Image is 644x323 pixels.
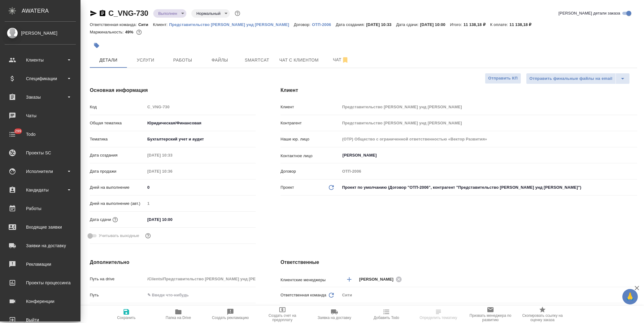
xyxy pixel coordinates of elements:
[464,306,516,323] button: Призвать менеджера по развитию
[191,9,230,18] div: Выполнен
[108,9,148,17] a: C_VNG-730
[90,217,111,223] p: Дата сдачи
[326,56,356,64] span: Чат
[5,278,76,287] div: Проекты процессинга
[152,306,204,323] button: Папка на Drive
[169,22,294,27] p: Представительство [PERSON_NAME] унд [PERSON_NAME]
[420,22,450,27] p: [DATE] 10:00
[5,111,76,120] div: Чаты
[340,182,637,193] div: Проект по умолчанию (Договор "ОТП-2006", контрагент "Представительство [PERSON_NAME] унд [PERSON_...
[281,87,637,94] h4: Клиент
[5,297,76,306] div: Конференции
[145,134,256,144] div: Бухгалтерский учет и аудит
[359,276,397,282] span: [PERSON_NAME]
[281,168,340,174] p: Договор
[634,279,635,280] button: Open
[100,306,152,323] button: Сохранить
[526,73,630,84] div: split button
[94,56,123,64] span: Детали
[2,275,79,291] a: Проекты процессинга
[490,22,510,27] p: К оплате:
[125,30,135,34] p: 49%
[281,259,637,266] h4: Ответственные
[281,104,340,110] p: Клиент
[622,289,638,304] button: 🙏
[516,306,568,323] button: Скопировать ссылку на оценку заказа
[145,183,256,192] input: ✎ Введи что-нибудь
[242,56,272,64] span: Smartcat
[131,56,160,64] span: Услуги
[256,306,308,323] button: Создать счет на предоплату
[412,306,464,323] button: Определить тематику
[5,167,76,176] div: Исполнители
[233,9,241,17] button: Доп статусы указывают на важность/срочность заказа
[312,22,336,27] a: ОТП-2006
[99,10,106,17] button: Скопировать ссылку
[90,184,145,191] p: Дней на выполнение
[340,167,637,176] input: Пустое поле
[634,155,635,156] button: Open
[359,275,404,283] div: [PERSON_NAME]
[5,130,76,139] div: Todo
[168,56,198,64] span: Работы
[156,11,179,16] button: Выполнен
[529,75,612,82] span: Отправить финальные файлы на email
[144,232,152,240] button: Выбери, если сб и вс нужно считать рабочими днями для выполнения заказа.
[308,306,360,323] button: Заявка на доставку
[90,87,256,94] h4: Основная информация
[145,118,256,128] div: Юридическая/Финансовая
[169,22,294,27] a: Представительство [PERSON_NAME] унд [PERSON_NAME]
[90,136,145,142] p: Тематика
[145,274,256,283] input: Пустое поле
[510,22,536,27] p: 11 138,18 ₽
[281,153,340,159] p: Контактное лицо
[90,120,145,126] p: Общая тематика
[2,219,79,235] a: Входящие заявки
[526,73,616,84] button: Отправить финальные файлы на email
[145,102,256,111] input: Пустое поле
[90,22,138,27] p: Ответственная команда:
[205,56,235,64] span: Файлы
[145,215,199,224] input: ✎ Введи что-нибудь
[281,120,340,126] p: Контрагент
[420,316,457,320] span: Определить тематику
[488,75,518,82] span: Отправить КП
[2,127,79,142] a: 299Todo
[90,276,145,282] p: Путь на drive
[520,313,565,322] span: Скопировать ссылку на оценку заказа
[5,222,76,232] div: Входящие заявки
[194,11,222,16] button: Нормальный
[145,167,199,176] input: Пустое поле
[281,292,326,298] p: Ответственная команда
[625,290,635,303] span: 🙏
[5,260,76,269] div: Рекламации
[204,306,256,323] button: Создать рекламацию
[5,30,76,37] div: [PERSON_NAME]
[342,56,349,64] svg: Отписаться
[145,151,199,160] input: Пустое поле
[281,136,340,142] p: Наше юр. лицо
[2,145,79,161] a: Проекты SC
[90,168,145,174] p: Дата продажи
[117,316,136,320] span: Сохранить
[5,93,76,102] div: Заказы
[281,184,294,191] p: Проект
[5,241,76,250] div: Заявки на доставку
[485,73,521,84] button: Отправить КП
[279,56,319,64] span: Чат с клиентом
[340,135,637,144] input: Пустое поле
[22,5,80,17] div: AWATERA
[90,104,145,110] p: Код
[336,22,366,27] p: Дата создания:
[5,204,76,213] div: Работы
[153,22,169,27] p: Клиент:
[145,291,256,299] input: ✎ Введи что-нибудь
[366,22,396,27] p: [DATE] 10:33
[5,74,76,83] div: Спецификации
[153,9,186,18] div: Выполнен
[90,10,97,17] button: Скопировать ссылку для ЯМессенджера
[318,316,351,320] span: Заявка на доставку
[99,233,139,239] span: Учитывать выходные
[374,316,399,320] span: Добавить Todo
[90,39,103,52] button: Добавить тэг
